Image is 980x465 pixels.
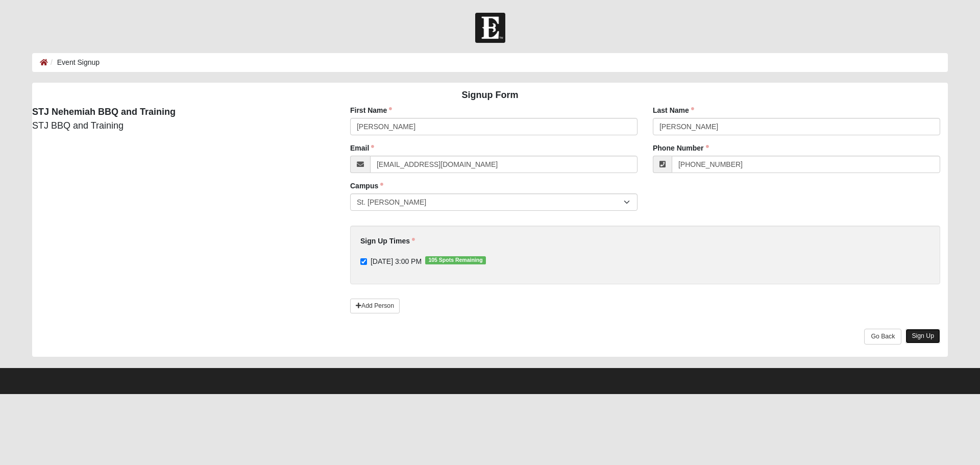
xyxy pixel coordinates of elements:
[653,143,709,153] label: Phone Number
[48,57,100,68] li: Event Signup
[350,105,392,115] label: First Name
[653,105,694,115] label: Last Name
[864,329,901,345] a: Go Back
[371,257,422,265] span: [DATE] 3:00 PM
[350,143,374,153] label: Email
[24,105,335,133] div: STJ BBQ and Training
[360,258,367,265] input: [DATE] 3:00 PM105 Spots Remaining
[360,236,415,246] label: Sign Up Times
[425,256,486,264] span: 105 Spots Remaining
[905,329,940,344] a: Sign Up
[475,13,505,43] img: Church of Eleven22 Logo
[350,299,400,313] a: Add Person
[350,181,383,191] label: Campus
[32,107,176,117] strong: STJ Nehemiah BBQ and Training
[32,90,948,101] h4: Signup Form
